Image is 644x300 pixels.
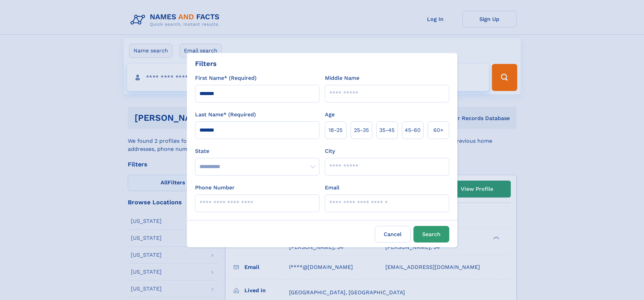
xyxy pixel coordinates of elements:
[413,226,449,243] button: Search
[354,126,369,134] span: 25‑35
[325,111,335,119] label: Age
[405,126,421,134] span: 45‑60
[325,184,339,192] label: Email
[195,74,257,82] label: First Name* (Required)
[379,126,395,134] span: 35‑45
[375,226,411,243] label: Cancel
[195,111,256,119] label: Last Name* (Required)
[195,59,217,69] div: Filters
[325,74,359,82] label: Middle Name
[329,126,342,134] span: 18‑25
[325,147,335,155] label: City
[433,126,444,134] span: 60+
[195,184,235,192] label: Phone Number
[195,147,319,155] label: State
